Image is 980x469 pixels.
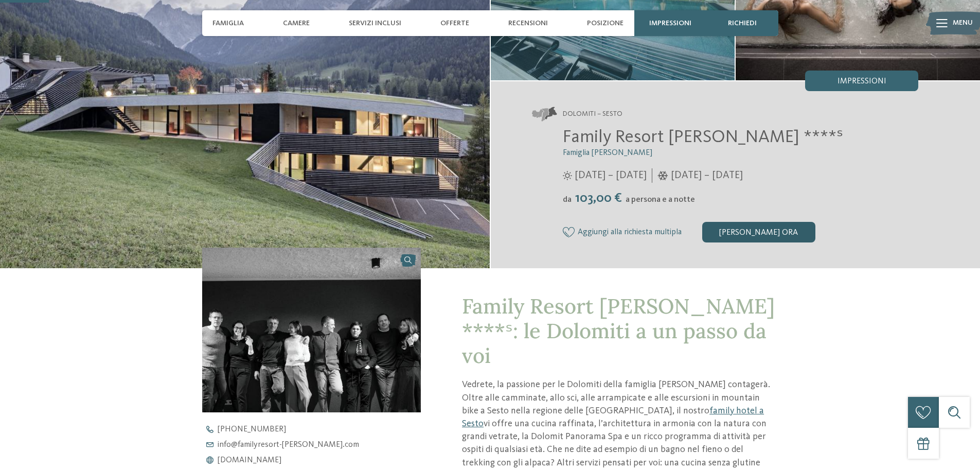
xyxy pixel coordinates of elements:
span: info@ familyresort-[PERSON_NAME]. com [218,441,359,449]
span: [DOMAIN_NAME] [218,456,281,464]
span: a persona e a notte [626,196,695,204]
span: 103,00 € [573,192,625,205]
span: da [563,196,572,204]
span: richiedi [728,19,757,28]
span: Camere [283,19,310,28]
span: Famiglia [PERSON_NAME] [563,149,652,157]
span: Family Resort [PERSON_NAME] ****ˢ: le Dolomiti a un passo da voi [462,293,775,369]
span: [PHONE_NUMBER] [218,425,286,433]
a: [PHONE_NUMBER] [202,425,439,433]
span: Famiglia [212,19,244,28]
div: [PERSON_NAME] ora [702,222,815,242]
span: Family Resort [PERSON_NAME] ****ˢ [563,128,843,146]
span: Aggiungi alla richiesta multipla [578,228,682,237]
a: [DOMAIN_NAME] [202,456,439,464]
span: Impressioni [649,19,691,28]
span: Posizione [587,19,623,28]
span: [DATE] – [DATE] [671,168,743,183]
a: info@familyresort-[PERSON_NAME].com [202,441,439,449]
span: Offerte [440,19,469,28]
i: Orari d'apertura inverno [657,171,668,180]
span: [DATE] – [DATE] [575,168,647,183]
span: Dolomiti – Sesto [563,109,622,119]
img: Il nostro family hotel a Sesto, il vostro rifugio sulle Dolomiti. [202,248,421,412]
span: Servizi inclusi [349,19,401,28]
i: Orari d'apertura estate [563,171,572,180]
span: Recensioni [508,19,548,28]
span: Impressioni [838,77,886,85]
